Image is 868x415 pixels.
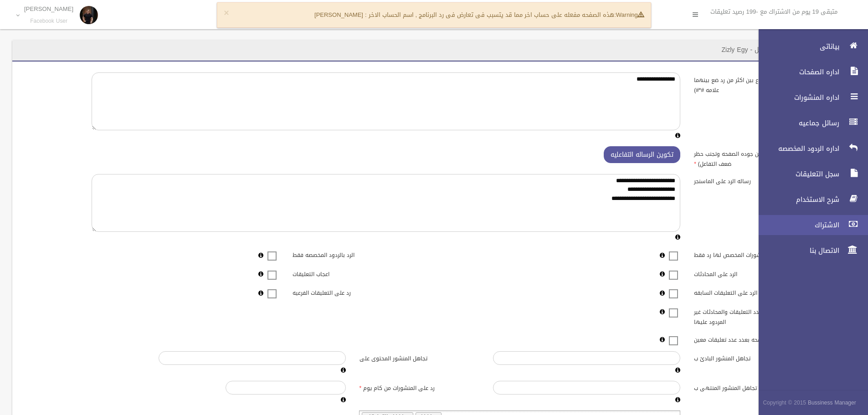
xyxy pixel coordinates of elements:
[751,42,842,51] span: بياناتى
[687,248,821,261] label: الرد على المنشورات المخصص لها رد فقط
[751,220,842,230] span: الاشتراك
[217,2,651,28] div: هذه الصفحه مفعله على حساب اخر مما قد يتسبب فى تعارض فى رد البرنامج , اسم الحساب الاخر : [PERSON_N...
[751,113,868,133] a: رسائل جماعيه
[751,62,868,82] a: اداره الصفحات
[751,144,842,153] span: اداره الردود المخصصه
[687,174,821,187] label: رساله الرد على الماسنجر
[687,146,821,169] label: رساله v (افضل لتحسين جوده الصفحه وتجنب حظر ضعف التفاعل)
[751,246,842,255] span: الاتصال بنا
[751,138,868,159] a: اداره الردود المخصصه
[687,72,821,95] label: الرد على التعليق (للتنوع بين اكثر من رد ضع بينهما علامه #*#)
[751,215,868,235] a: الاشتراك
[224,9,229,18] button: ×
[24,5,73,12] p: [PERSON_NAME]
[751,93,842,102] span: اداره المنشورات
[751,118,842,128] span: رسائل جماعيه
[687,332,821,345] label: ايقاف تفعيل الصفحه بعدد عدد تعليقات معين
[286,248,420,261] label: الرد بالردود المخصصه فقط
[751,169,842,179] span: سجل التعليقات
[604,146,680,163] button: تكوين الرساله التفاعليه
[687,266,821,279] label: الرد على المحادثات
[353,351,487,364] label: تجاهل المنشور المحتوى على
[286,266,420,279] label: اعجاب التعليقات
[751,164,868,184] a: سجل التعليقات
[751,241,868,261] a: الاتصال بنا
[751,87,868,108] a: اداره المنشورات
[24,18,73,25] small: Facebook User
[751,67,842,77] span: اداره الصفحات
[687,304,821,327] label: ارسال تقرير يومى بعدد التعليقات والمحادثات غير المردود عليها
[711,41,827,59] header: اداره الصفحات / تعديل - Zizly Egy
[687,286,821,298] label: الرد على التعليقات السابقه
[687,381,821,394] label: تجاهل المنشور المنتهى ب
[687,351,821,364] label: تجاهل المنشور البادئ ب
[808,398,856,408] strong: Bussiness Manager
[751,195,842,204] span: شرح الاستخدام
[286,286,420,298] label: رد على التعليقات الفرعيه
[751,36,868,56] a: بياناتى
[751,190,868,210] a: شرح الاستخدام
[763,398,806,408] span: Copyright © 2015
[353,381,487,394] label: رد على المنشورات من كام يوم
[614,9,644,20] strong: Warning:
